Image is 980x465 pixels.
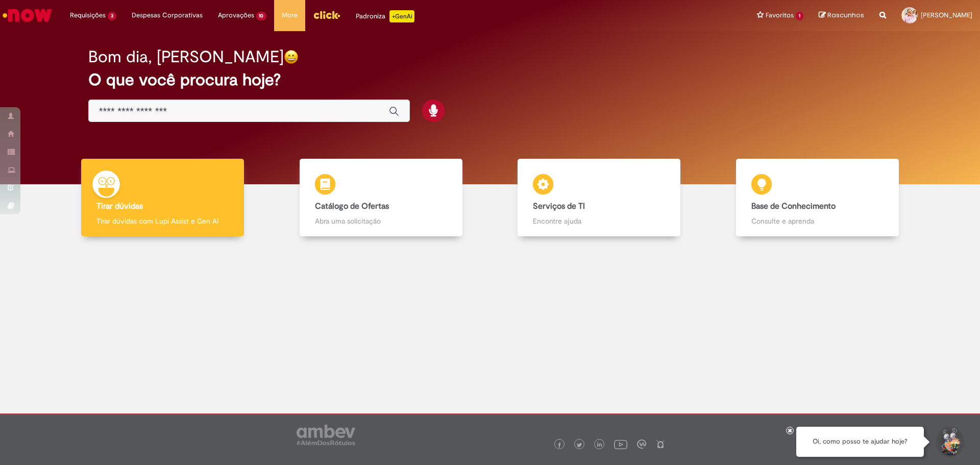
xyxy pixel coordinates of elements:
span: Favoritos [766,10,794,20]
h2: Bom dia, [PERSON_NAME] [88,48,284,66]
a: Base de Conhecimento Consulte e aprenda [708,159,927,237]
span: 3 [108,12,116,20]
img: logo_footer_twitter.png [577,443,582,448]
b: Serviços de TI [533,201,585,211]
span: Requisições [70,10,106,20]
span: 10 [256,12,267,20]
a: Serviços de TI Encontre ajuda [490,159,708,237]
span: Rascunhos [827,10,864,20]
img: logo_footer_workplace.png [637,439,646,449]
img: logo_footer_linkedin.png [597,442,602,448]
b: Base de Conhecimento [751,201,836,211]
div: Oi, como posso te ajudar hoje? [796,427,924,457]
p: Encontre ajuda [533,216,665,226]
p: Tirar dúvidas com Lupi Assist e Gen Ai [96,216,229,226]
img: logo_footer_ambev_rotulo_gray.png [297,425,355,445]
a: Tirar dúvidas Tirar dúvidas com Lupi Assist e Gen Ai [54,159,272,237]
span: More [282,10,298,20]
img: ServiceNow [1,5,54,26]
span: [PERSON_NAME] [921,11,972,19]
img: happy-face.png [284,50,299,64]
a: Rascunhos [819,11,864,20]
img: logo_footer_youtube.png [614,437,627,451]
b: Tirar dúvidas [96,201,143,211]
p: Abra uma solicitação [315,216,447,226]
h2: O que você procura hoje? [88,71,892,89]
button: Iniciar Conversa de Suporte [934,427,965,457]
img: click_logo_yellow_360x200.png [313,7,340,22]
img: logo_footer_facebook.png [557,443,562,448]
b: Catálogo de Ofertas [315,201,389,211]
p: Consulte e aprenda [751,216,884,226]
a: Catálogo de Ofertas Abra uma solicitação [272,159,491,237]
img: logo_footer_naosei.png [656,439,665,449]
p: +GenAi [389,10,414,22]
div: Padroniza [356,10,414,22]
span: 1 [796,12,803,20]
span: Aprovações [218,10,254,20]
span: Despesas Corporativas [132,10,203,20]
